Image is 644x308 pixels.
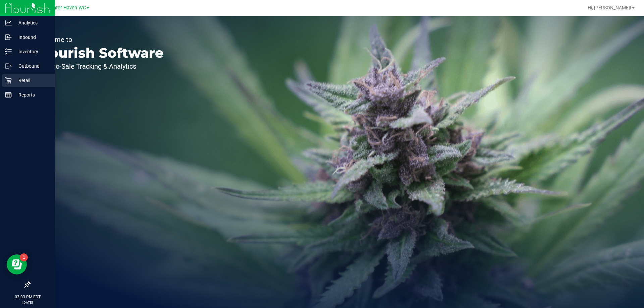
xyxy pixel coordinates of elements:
[36,36,164,43] p: Welcome to
[36,63,164,70] p: Seed-to-Sale Tracking & Analytics
[36,46,164,60] p: Flourish Software
[7,254,27,274] iframe: Resource center
[588,5,631,10] span: Hi, [PERSON_NAME]!
[12,33,52,41] p: Inbound
[3,294,52,300] p: 03:03 PM EDT
[12,91,52,99] p: Reports
[5,19,12,26] inline-svg: Analytics
[5,63,12,69] inline-svg: Outbound
[12,62,52,70] p: Outbound
[5,48,12,55] inline-svg: Inventory
[12,76,52,84] p: Retail
[20,253,28,261] iframe: Resource center unread badge
[5,77,12,84] inline-svg: Retail
[12,19,52,27] p: Analytics
[5,34,12,41] inline-svg: Inbound
[3,300,52,305] p: [DATE]
[12,48,52,56] p: Inventory
[48,5,86,11] span: Winter Haven WC
[5,91,12,98] inline-svg: Reports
